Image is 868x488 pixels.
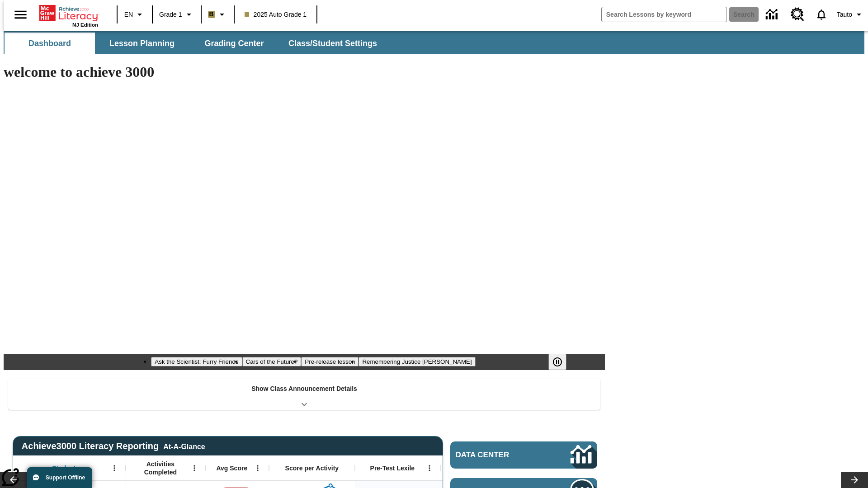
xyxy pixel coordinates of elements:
span: Student [52,464,75,472]
span: Class/Student Settings [288,38,377,49]
button: Open side menu [7,1,34,28]
span: EN [124,10,133,19]
button: Open Menu [188,461,201,475]
button: Open Menu [423,461,436,475]
input: search field [602,7,726,22]
button: Grade: Grade 1, Select a grade [156,6,198,23]
span: B [209,9,214,20]
button: Open Menu [251,461,264,475]
div: SubNavbar [4,31,864,54]
span: 2025 Auto Grade 1 [245,10,307,19]
span: Activities Completed [131,460,190,476]
a: Data Center [760,2,785,27]
span: Pre-Test Lexile [370,464,415,472]
span: Tauto [837,10,852,19]
button: Dashboard [5,33,95,54]
button: Profile/Settings [833,6,868,23]
span: Grading Center [204,38,264,49]
a: Home [39,4,98,22]
a: Resource Center, Will open in new tab [785,2,810,27]
button: Slide 2 Cars of the Future? [242,357,302,366]
div: Pause [548,354,576,370]
span: Data Center [456,450,540,460]
button: Language: EN, Select a language [120,6,149,23]
span: Achieve3000 Literacy Reporting [22,441,205,451]
span: Avg Score [216,464,247,472]
h1: welcome to achieve 3000 [4,64,605,80]
button: Slide 3 Pre-release lesson [301,357,359,366]
button: Support Offline [27,467,92,488]
div: SubNavbar [4,33,385,54]
button: Lesson Planning [97,33,187,54]
button: Class/Student Settings [281,33,384,54]
p: Show Class Announcement Details [251,384,357,394]
span: Lesson Planning [109,38,175,49]
div: At-A-Glance [163,441,205,451]
div: Home [39,3,98,28]
button: Slide 1 Ask the Scientist: Furry Friends [151,357,242,366]
button: Boost Class color is light brown. Change class color [204,6,231,23]
button: Slide 4 Remembering Justice O'Connor [359,357,475,366]
button: Lesson carousel, Next [841,472,868,488]
button: Pause [548,354,566,370]
span: NJ Edition [72,22,98,28]
button: Grading Center [189,33,279,54]
span: Support Offline [46,474,85,481]
button: Open Menu [108,461,121,475]
a: Notifications [810,3,833,26]
div: Show Class Announcement Details [8,379,600,410]
a: Data Center [450,441,597,469]
span: Dashboard [28,38,71,49]
span: Score per Activity [285,464,339,472]
span: Grade 1 [159,10,182,19]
